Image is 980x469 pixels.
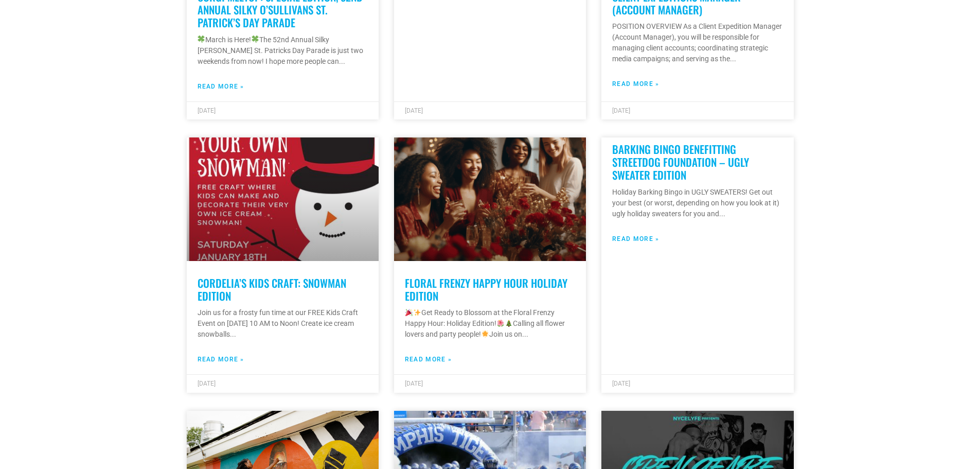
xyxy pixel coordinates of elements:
a: A group of four people smiling and holding drinks around a table, enjoying a Holiday Edition of t... [394,137,586,261]
span: [DATE] [612,380,630,387]
a: Join us at Cordelia's Market for a fun-filled "Make Your Own Snowman" event on January 18th from ... [187,137,379,261]
a: Read more about BARKING BINGO benefitting Streetdog Foundation – Ugly Sweater Edition [612,234,659,244]
img: ✨ [414,309,421,316]
a: Cordelia’s Kids Craft: Snowman Edition [198,275,346,304]
span: [DATE] [198,380,216,387]
p: Holiday Barking Bingo in UGLY SWEATERS! Get out your best (or worst, depending on how you look at... [612,187,782,219]
a: Read more about Cordelia’s Kids Craft: Snowman Edition [198,355,244,364]
img: 🍀 [252,36,259,43]
p: March is Here! The 52nd Annual Silky [PERSON_NAME] St. Patricks Day Parade is just two weekends f... [198,34,368,67]
span: [DATE] [405,107,423,114]
a: BARKING BINGO benefitting Streetdog Foundation – Ugly Sweater Edition [612,141,749,183]
a: Read more about Floral Frenzy Happy Hour Holiday Edition [405,355,452,364]
img: 🎉 [405,309,413,316]
span: [DATE] [612,107,630,114]
p: POSITION OVERVIEW As a Client Expedition Manager (Account Manager), you will be responsible for m... [612,21,782,64]
a: Read more about Client Expeditions Manager (Account Manager) [612,79,659,89]
img: 🌺 [497,320,504,327]
span: [DATE] [405,380,423,387]
img: 🎄 [505,320,512,327]
p: Join us for a frosty fun time at our FREE Kids Craft Event on [DATE] 10 AM to Noon! Create ice cr... [198,307,368,340]
p: Get Ready to Blossom at the Floral Frenzy Happy Hour: Holiday Edition! Calling all flower lovers ... [405,307,575,340]
a: Read more about Corgi Meetup: Special Edition, 52nd Annual Silky O’Sullivans St. Patrick’s Day Pa... [198,82,244,91]
span: [DATE] [198,107,216,114]
a: Floral Frenzy Happy Hour Holiday Edition [405,275,567,304]
img: 🍀 [198,36,205,43]
img: 🌟 [482,331,489,338]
